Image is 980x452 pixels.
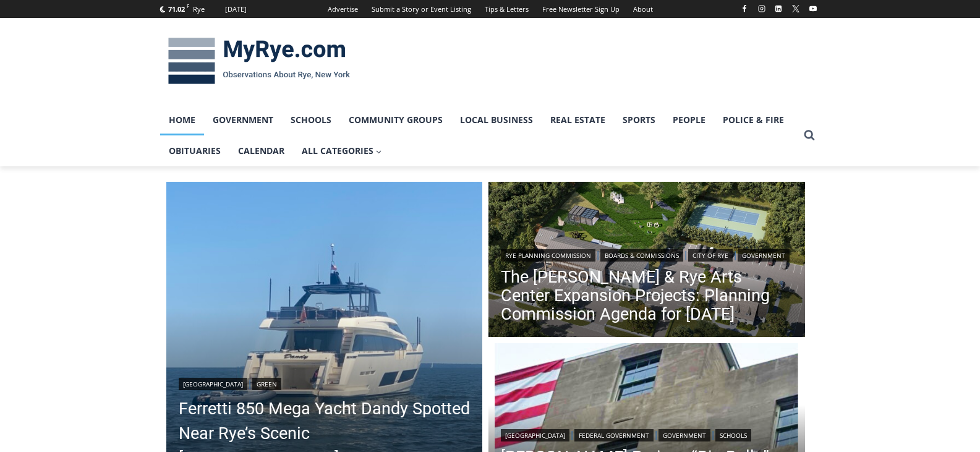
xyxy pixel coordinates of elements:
a: Read More The Osborn & Rye Arts Center Expansion Projects: Planning Commission Agenda for Tuesday... [488,182,805,340]
a: Government [204,104,282,135]
a: All Categories [293,135,391,166]
a: People [664,104,714,135]
a: Green [252,378,281,390]
a: Real Estate [542,104,614,135]
span: F [187,2,189,9]
nav: Primary Navigation [160,104,798,167]
span: 71.02 [168,4,185,14]
a: The [PERSON_NAME] & Rye Arts Center Expansion Projects: Planning Commission Agenda for [DATE] [501,268,793,323]
img: (PHOTO: The Rye Arts Center has developed a conceptual plan and renderings for the development of... [488,182,805,340]
a: Rye Planning Commission [501,249,595,262]
a: Government [658,429,710,441]
a: Facebook [737,1,752,16]
a: Schools [282,104,340,135]
div: | | | [501,247,793,262]
a: [GEOGRAPHIC_DATA] [501,429,569,441]
a: [GEOGRAPHIC_DATA] [179,378,247,390]
a: Federal Government [574,429,654,441]
div: | | | [501,427,793,441]
div: Rye [193,4,205,15]
a: Home [160,104,204,135]
button: View Search Form [798,124,820,147]
a: YouTube [806,1,820,16]
a: Community Groups [340,104,451,135]
a: Local Business [451,104,542,135]
a: Obituaries [160,135,229,166]
a: Linkedin [771,1,786,16]
div: [DATE] [225,4,247,15]
a: Calendar [229,135,293,166]
img: MyRye.com [160,29,358,93]
a: Instagram [754,1,769,16]
a: X [788,1,803,16]
a: Sports [614,104,664,135]
a: Boards & Commissions [600,249,683,262]
span: All Categories [302,144,382,158]
a: City of Rye [688,249,733,262]
a: Police & Fire [714,104,793,135]
a: Schools [715,429,751,441]
a: Government [738,249,790,262]
div: | [179,375,471,390]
